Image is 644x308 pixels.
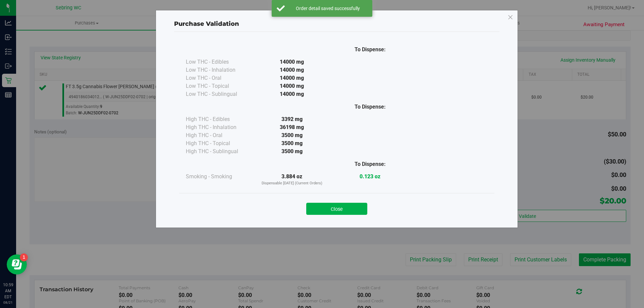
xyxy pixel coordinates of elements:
[253,147,331,156] div: 3500 mg
[7,254,27,274] iframe: Resource center
[253,58,331,66] div: 14000 mg
[253,139,331,147] div: 3500 mg
[186,66,253,74] div: Low THC - Inhalation
[253,123,331,131] div: 36198 mg
[186,139,253,147] div: High THC - Topical
[174,20,239,27] span: Purchase Validation
[186,173,253,181] div: Smoking - Smoking
[253,74,331,82] div: 14000 mg
[186,74,253,82] div: Low THC - Oral
[331,46,409,54] div: To Dispense:
[186,131,253,139] div: High THC - Oral
[186,58,253,66] div: Low THC - Edibles
[186,147,253,156] div: High THC - Sublingual
[186,82,253,90] div: Low THC - Topical
[186,123,253,131] div: High THC - Inhalation
[253,115,331,123] div: 3392 mg
[253,82,331,90] div: 14000 mg
[306,203,367,215] button: Close
[186,115,253,123] div: High THC - Edibles
[186,90,253,98] div: Low THC - Sublingual
[288,5,367,12] div: Order detail saved successfully
[253,66,331,74] div: 14000 mg
[331,160,409,168] div: To Dispense:
[253,173,331,186] div: 3.884 oz
[360,173,380,180] strong: 0.123 oz
[20,253,28,261] iframe: Resource center unread badge
[253,181,331,186] p: Dispensable [DATE] (Current Orders)
[331,103,409,111] div: To Dispense:
[253,90,331,98] div: 14000 mg
[253,131,331,139] div: 3500 mg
